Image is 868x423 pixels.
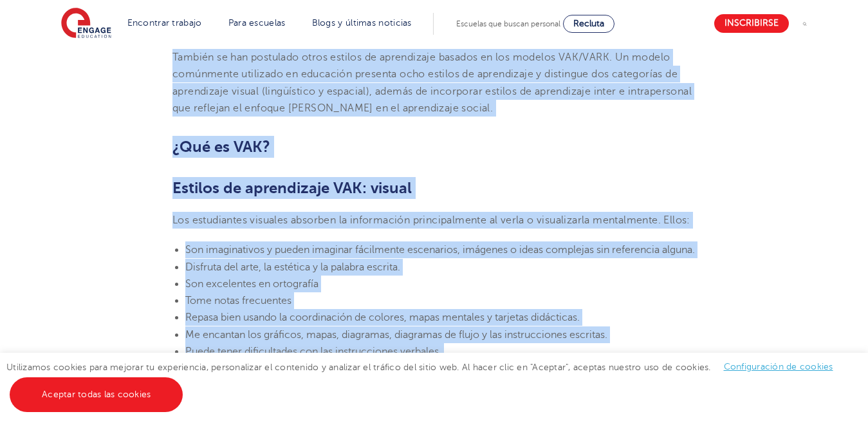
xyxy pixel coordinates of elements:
[42,390,151,399] font: Aceptar todas las cookies
[172,138,270,156] font: ¿Qué es VAK?
[185,278,319,290] font: Son excelentes en ortografía
[725,19,779,28] font: Inscribirse
[714,14,789,33] a: Inscribirse
[563,15,614,33] a: Recluta
[185,244,695,256] font: Son imaginativos y pueden imaginar fácilmente escenarios, imágenes o ideas complejas sin referenc...
[573,19,604,28] font: Recluta
[127,18,202,28] a: Encontrar trabajo
[10,377,183,412] a: Aceptar todas las cookies
[185,312,580,323] font: Repasa bien usando la coordinación de colores, mapas mentales y tarjetas didácticas.
[61,8,111,40] img: Educación comprometida
[228,18,286,28] a: Para escuelas
[185,329,607,341] font: Me encantan los gráficos, mapas, diagramas, diagramas de flujo y las instrucciones escritas.
[172,179,412,197] font: Estilos de aprendizaje VAK: visual
[185,295,291,306] font: Tome notas frecuentes
[185,261,400,273] font: Disfruta del arte, la estética y la palabra escrita.
[6,362,711,372] font: Utilizamos cookies para mejorar tu experiencia, personalizar el contenido y analizar el tráfico d...
[312,18,412,28] a: Blogs y últimas noticias
[172,52,692,114] font: También se han postulado otros estilos de aprendizaje basados ​​en los modelos VAK/VARK. Un model...
[172,214,690,226] font: Los estudiantes visuales absorben la información principalmente al verla o visualizarla mentalmen...
[724,362,833,371] a: Configuración de cookies
[185,346,441,357] font: Puede tener dificultades con las instrucciones verbales.
[456,19,560,28] font: Escuelas que buscan personal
